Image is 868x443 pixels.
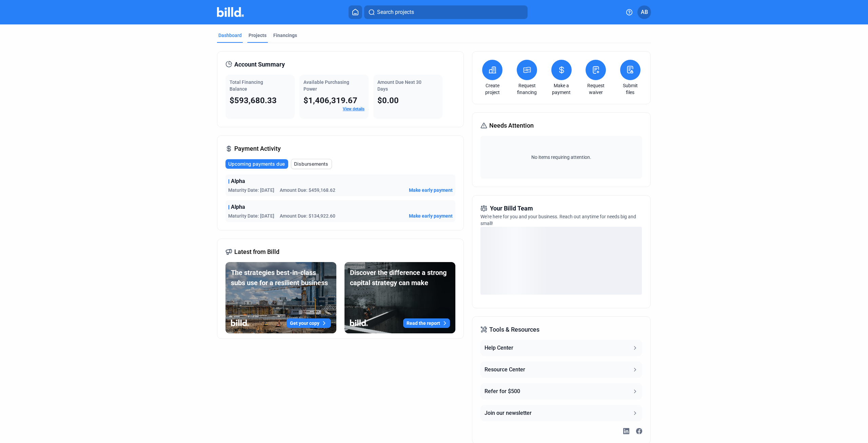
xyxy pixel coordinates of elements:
[230,96,277,105] span: $593,680.33
[291,159,332,169] button: Disbursements
[280,213,335,219] span: Amount Due: $134,922.60
[403,318,450,328] button: Read the report
[489,325,539,334] span: Tools & Resources
[228,187,274,193] span: Maturity Date: [DATE]
[343,107,364,111] a: View details
[480,227,642,295] div: loading
[294,161,328,167] span: Disbursements
[641,8,648,16] span: AB
[230,79,263,92] span: Total Financing Balance
[490,204,533,213] span: Your Billd Team
[409,213,453,219] button: Make early payment
[637,5,651,19] button: AB
[480,383,642,400] button: Refer for $500
[550,82,573,96] a: Make a payment
[489,121,534,130] span: Needs Attention
[287,318,331,328] button: Get your copy
[485,409,532,417] div: Join our newsletter
[303,96,357,105] span: $1,406,319.67
[350,267,450,288] div: Discover the difference a strong capital strategy can make
[231,203,245,211] span: Alpha
[480,362,642,378] button: Resource Center
[485,387,520,395] div: Refer for $500
[364,5,528,19] button: Search projects
[480,214,636,226] span: We're here for you and your business. Reach out anytime for needs big and small!
[515,82,539,96] a: Request financing
[228,161,285,167] span: Upcoming payments due
[234,60,285,69] span: Account Summary
[225,159,288,169] button: Upcoming payments due
[231,267,331,288] div: The strategies best-in-class subs use for a resilient business
[480,82,504,96] a: Create project
[228,213,274,219] span: Maturity Date: [DATE]
[303,79,349,92] span: Available Purchasing Power
[377,96,399,105] span: $0.00
[480,405,642,421] button: Join our newsletter
[249,32,267,39] div: Projects
[485,366,525,374] div: Resource Center
[377,8,414,16] span: Search projects
[280,187,335,193] span: Amount Due: $459,168.62
[485,344,513,352] div: Help Center
[377,79,421,92] span: Amount Due Next 30 Days
[409,187,453,193] button: Make early payment
[218,32,242,39] div: Dashboard
[234,247,279,257] span: Latest from Billd
[483,154,639,161] span: No items requiring attention.
[217,7,244,17] img: Billd Company Logo
[231,177,245,185] span: Alpha
[618,82,642,96] a: Submit files
[273,32,297,39] div: Financings
[234,144,281,153] span: Payment Activity
[584,82,608,96] a: Request waiver
[480,340,642,356] button: Help Center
